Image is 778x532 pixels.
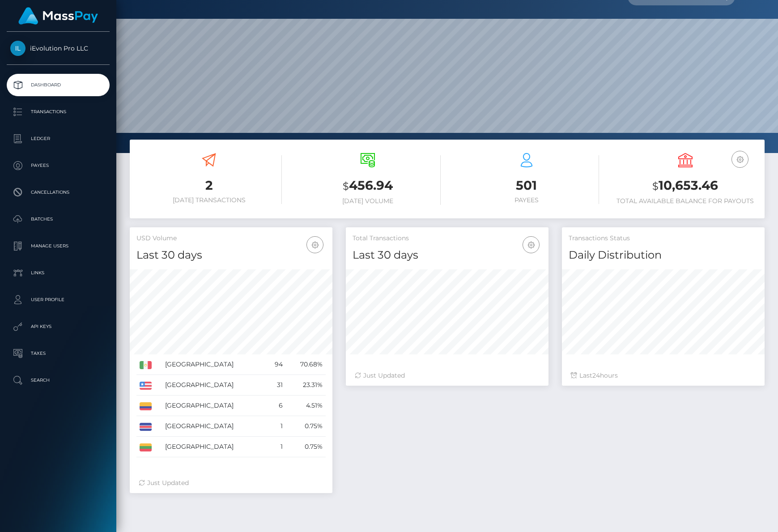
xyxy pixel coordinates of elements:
p: Transactions [10,105,106,119]
img: MassPay Logo [18,7,98,25]
p: Payees [10,159,106,172]
p: User Profile [10,293,106,306]
a: Manage Users [7,235,110,257]
td: 6 [266,396,286,416]
a: Search [7,369,110,392]
h3: 456.94 [295,177,441,195]
img: US.png [140,382,152,390]
a: Payees [7,154,110,177]
p: Manage Users [10,239,106,253]
a: Ledger [7,128,110,150]
a: Links [7,262,110,284]
p: Batches [10,213,106,226]
p: API Keys [10,320,106,333]
img: MX.png [140,361,152,369]
p: Taxes [10,347,106,360]
td: 23.31% [286,375,326,396]
h3: 10,653.46 [612,177,758,195]
h4: Last 30 days [136,247,326,263]
td: 1 [266,416,286,437]
span: iEvolution Pro LLC [7,44,110,52]
td: 0.75% [286,437,326,457]
h4: Last 30 days [353,247,542,263]
a: Taxes [7,342,110,365]
a: API Keys [7,315,110,338]
h5: USD Volume [136,234,326,243]
span: 24 [592,371,600,379]
a: Transactions [7,101,110,123]
td: [GEOGRAPHIC_DATA] [162,416,266,437]
p: Links [10,266,106,280]
h4: Daily Distribution [569,247,758,263]
a: Dashboard [7,74,110,96]
p: Cancellations [10,186,106,199]
img: CO.png [140,402,152,410]
td: 0.75% [286,416,326,437]
div: Just Updated [139,478,323,488]
a: Cancellations [7,181,110,204]
p: Dashboard [10,78,106,92]
h6: Payees [454,196,599,204]
td: [GEOGRAPHIC_DATA] [162,396,266,416]
h5: Transactions Status [569,234,758,243]
h3: 501 [454,177,599,194]
td: [GEOGRAPHIC_DATA] [162,437,266,457]
img: iEvolution Pro LLC [10,41,26,56]
p: Ledger [10,132,106,145]
h6: Total Available Balance for Payouts [612,197,758,205]
a: User Profile [7,289,110,311]
h5: Total Transactions [353,234,542,243]
td: [GEOGRAPHIC_DATA] [162,354,266,375]
small: $ [343,180,349,192]
td: 31 [266,375,286,396]
a: Batches [7,208,110,230]
td: 1 [266,437,286,457]
div: Last hours [571,371,756,380]
td: [GEOGRAPHIC_DATA] [162,375,266,396]
td: 94 [266,354,286,375]
h6: [DATE] Volume [295,197,441,205]
p: Search [10,374,106,387]
h3: 2 [136,177,282,194]
td: 70.68% [286,354,326,375]
img: LT.png [140,443,152,451]
img: CR.png [140,423,152,431]
small: $ [652,180,659,192]
h6: [DATE] Transactions [136,196,282,204]
td: 4.51% [286,396,326,416]
div: Just Updated [355,371,540,380]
